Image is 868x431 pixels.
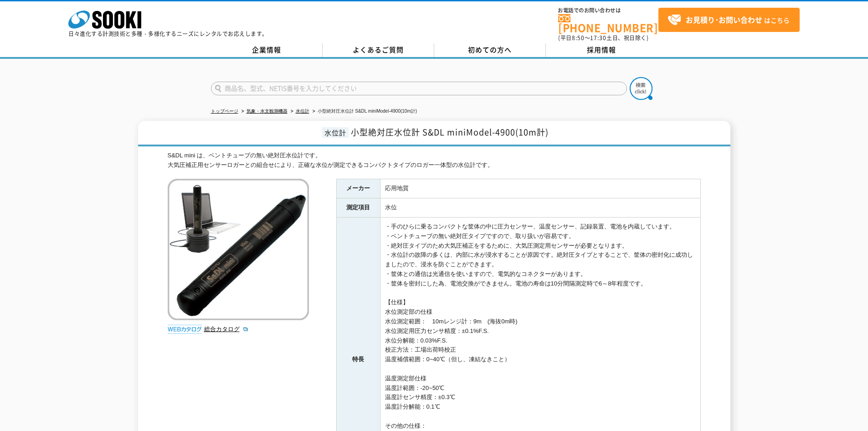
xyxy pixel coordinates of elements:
span: お電話でのお問い合わせは [558,8,658,13]
strong: お見積り･お問い合わせ [686,14,762,25]
a: 気象・水文観測機器 [247,109,288,114]
span: 初めての方へ [468,45,512,55]
span: 17:30 [590,34,606,42]
img: btn_search.png [630,77,652,100]
input: 商品名、型式、NETIS番号を入力してください [211,82,627,95]
img: 小型絶対圧水位計 S&DL miniModel-4900(10m計) [168,179,309,320]
a: トップページ [211,109,238,114]
a: [PHONE_NUMBER] [558,14,658,33]
span: 小型絶対圧水位計 S&DL miniModel-4900(10m計) [351,126,549,138]
p: 日々進化する計測技術と多種・多様化するニーズにレンタルでお応えします。 [68,31,268,36]
span: (平日 ～ 土日、祝日除く) [558,34,648,42]
a: 企業情報 [211,43,323,57]
td: 水位 [380,198,700,218]
span: はこちら [668,13,790,27]
div: S&DL mini は、ベントチューブの無い絶対圧水位計です。 大気圧補正用センサーロガーとの組合せにより、正確な水位が測定できるコンパクトタイプのロガー一体型の水位計です。 [168,151,701,170]
a: お見積り･お問い合わせはこちら [658,8,800,32]
a: 総合カタログ [204,326,249,332]
th: 測定項目 [336,198,380,218]
a: よくあるご質問 [323,43,434,57]
a: 採用情報 [546,43,657,57]
a: 水位計 [296,109,309,114]
img: webカタログ [168,325,202,334]
a: 初めての方へ [434,43,546,57]
th: メーカー [336,179,380,198]
td: 応用地質 [380,179,700,198]
span: 8:50 [572,34,585,42]
span: 水位計 [322,127,349,138]
li: 小型絶対圧水位計 S&DL miniModel-4900(10m計) [311,107,417,116]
